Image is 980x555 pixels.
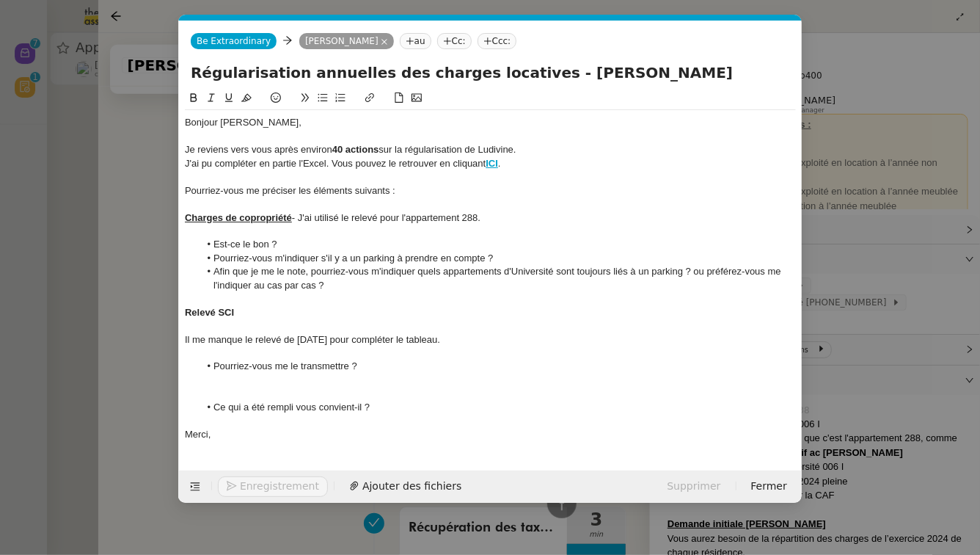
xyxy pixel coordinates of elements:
[751,478,787,495] span: Fermer
[200,238,797,251] li: Est-ce le bon ?
[185,428,796,441] div: Merci,
[362,478,461,495] span: Ajouter des fichiers
[185,212,292,223] u: Charges de copropriété
[658,476,729,497] button: Supprimer
[437,33,472,49] nz-tag: Cc:
[478,33,517,49] nz-tag: Ccc:
[486,158,498,169] a: ICI
[200,401,797,414] li: Ce qui a été rempli vous convient-il ?
[185,211,796,225] div: - J'ai utilisé le relevé pour l'appartement 288.
[742,476,796,497] button: Fermer
[185,116,796,129] div: Bonjour [PERSON_NAME],
[197,36,271,46] span: Be Extraordinary
[185,157,796,170] div: J'ai pu compléter en partie l'Excel. Vous pouvez le retrouver en cliquant .
[200,265,797,292] li: Afin que je me le note, pourriez-vous m'indiquer quels appartements d'Université sont toujours li...
[400,33,431,49] nz-tag: au
[185,307,234,318] strong: Relevé SCI
[185,333,796,347] div: Il me manque le relevé de [DATE] pour compléter le tableau.
[185,143,796,156] div: Je reviens vers vous après environ sur la régularisation de Ludivine.
[332,144,379,155] strong: 40 actions
[218,476,328,497] button: Enregistrement
[340,476,470,497] button: Ajouter des fichiers
[185,184,796,197] div: Pourriez-vous me préciser les éléments suivants :
[200,252,797,265] li: Pourriez-vous m'indiquer s'il y a un parking à prendre en compte ?
[200,360,797,373] li: Pourriez-vous me le transmettre ?
[299,33,394,49] nz-tag: [PERSON_NAME]
[191,62,790,84] input: Subject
